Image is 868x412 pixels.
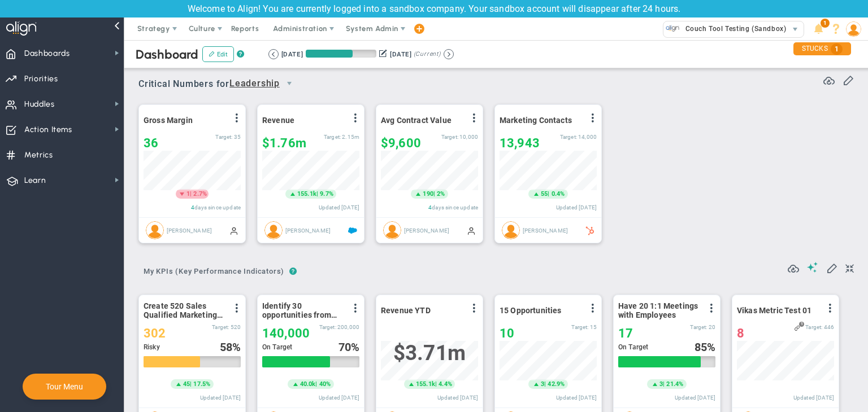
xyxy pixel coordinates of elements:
[585,226,594,235] span: HubSpot Enabled
[437,395,478,401] span: Updated [DATE]
[500,116,572,125] span: Marketing Contacts
[138,74,302,95] span: Critical Numbers for
[231,324,241,330] span: 520
[24,143,53,167] span: Metrics
[186,190,190,199] span: 1
[144,301,225,319] span: Create 520 Sales Qualified Marketing Leads
[432,204,478,211] span: days since update
[675,395,715,401] span: Updated [DATE]
[793,395,834,401] span: Updated [DATE]
[544,380,546,388] span: |
[346,24,398,33] span: System Admin
[212,324,229,330] span: Target:
[695,341,716,353] div: %
[795,325,800,331] span: Original Target that is linked 1 time
[137,24,170,33] span: Strategy
[167,227,212,233] span: [PERSON_NAME]
[618,343,648,351] span: On Target
[824,324,834,330] span: 446
[381,136,421,150] span: $9,600
[200,395,241,401] span: Updated [DATE]
[695,340,707,354] span: 85
[441,134,458,140] span: Target:
[423,190,433,199] span: 190
[338,341,360,353] div: %
[319,324,336,330] span: Target:
[183,380,190,389] span: 45
[433,190,435,198] span: |
[663,380,665,388] span: |
[338,340,351,354] span: 70
[300,380,316,389] span: 40.0k
[24,118,72,142] span: Action Items
[500,136,540,150] span: 13,943
[459,134,478,140] span: 10,000
[821,19,830,28] span: 1
[467,226,476,235] span: Manually Updated
[273,24,327,33] span: Administration
[826,262,837,273] span: Edit My KPIs
[541,190,548,199] span: 55
[189,24,215,33] span: Culture
[281,49,303,59] div: [DATE]
[262,326,310,340] span: 140,000
[737,326,744,340] span: 8
[437,190,445,198] span: 2%
[414,49,441,59] span: (Current)
[805,324,822,330] span: Target:
[502,221,520,239] img: Jane Wilson
[324,134,341,140] span: Target:
[393,341,466,365] span: $3,707,282
[390,49,411,59] div: [DATE]
[807,262,818,273] span: Suggestions (AI Feature)
[439,380,452,388] span: 4.4%
[548,380,565,388] span: 42.9%
[190,380,192,388] span: |
[846,21,861,37] img: 64089.Person.photo
[138,262,289,280] span: My KPIs (Key Performance Indicators)
[500,306,562,315] span: 15 Opportunities
[138,262,289,282] button: My KPIs (Key Performance Indicators)
[578,134,597,140] span: 14,000
[264,221,283,239] img: Tom Johnson
[316,190,318,198] span: |
[737,306,811,315] span: Vikas Metric Test 01
[590,324,597,330] span: 15
[202,46,234,62] button: Edit
[320,190,333,198] span: 9.7%
[193,190,207,198] span: 2.7%
[823,73,835,85] span: Refresh Data
[799,322,804,327] span: 1
[560,134,577,140] span: Target:
[190,190,192,198] span: |
[24,169,46,192] span: Learn
[297,190,316,199] span: 155.1k
[220,340,232,354] span: 58
[144,326,166,340] span: 302
[556,204,597,211] span: Updated [DATE]
[193,380,210,388] span: 17.5%
[262,301,344,319] span: Identify 30 opportunities from SmithCo resulting in $200K new sales
[552,190,565,198] span: 0.4%
[24,93,55,116] span: Huddles
[404,227,449,233] span: [PERSON_NAME]
[571,324,588,330] span: Target:
[24,67,58,91] span: Priorities
[280,74,299,93] span: select
[810,17,827,40] li: Announcements
[146,221,164,239] img: Jane Wilson
[787,21,804,37] span: select
[42,382,86,392] button: Tour Menu
[220,341,241,353] div: %
[262,343,292,351] span: On Target
[659,380,663,389] span: 3
[827,17,845,40] li: Help & Frequently Asked Questions (FAQ)
[225,17,265,40] span: Reports
[285,227,331,233] span: [PERSON_NAME]
[194,204,241,211] span: days since update
[229,77,280,91] span: Leadership
[666,380,683,388] span: 21.4%
[541,380,544,389] span: 3
[709,324,715,330] span: 20
[383,221,401,239] img: Katie Williams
